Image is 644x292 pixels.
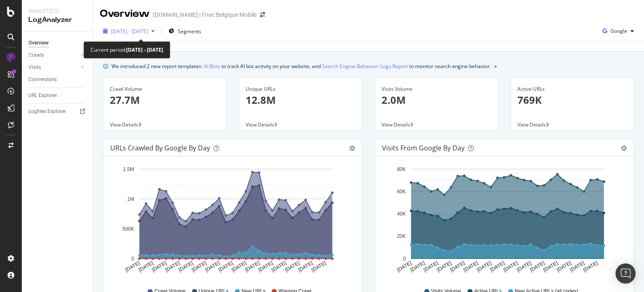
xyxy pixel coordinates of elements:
div: gear [621,145,627,151]
text: 0 [131,256,134,262]
text: [DATE] [138,260,154,273]
text: [DATE] [311,260,327,273]
text: 1.5M [123,166,134,172]
text: [DATE] [569,260,586,273]
div: Visits [29,63,41,72]
svg: A chart. [110,163,352,280]
text: [DATE] [191,260,208,273]
div: Current period: [91,45,163,55]
a: Crawls [29,51,78,60]
text: 500K [122,226,134,232]
text: [DATE] [257,260,274,273]
button: [DATE] - [DATE] [100,24,158,38]
div: LogAnalyzer [29,15,86,25]
div: gear [349,145,355,151]
text: [DATE] [396,260,413,273]
button: close banner [492,60,499,72]
b: [DATE] - [DATE] [126,46,163,53]
span: View Details [382,121,410,128]
div: Logfiles Explorer [29,107,66,116]
span: Google [610,27,627,34]
button: Segments [165,24,205,38]
text: 40K [397,211,406,217]
text: [DATE] [297,260,314,273]
a: Conversions [29,75,87,84]
text: [DATE] [151,260,168,273]
text: [DATE] [516,260,532,273]
div: Visits Volume [382,85,491,93]
div: Active URLs [517,85,627,93]
text: [DATE] [231,260,247,273]
text: [DATE] [204,260,221,273]
text: [DATE] [489,260,506,273]
div: Overview [29,39,49,47]
button: Google [599,24,637,38]
text: [DATE] [124,260,141,273]
a: URL Explorer [29,91,87,100]
text: [DATE] [529,260,546,273]
p: 12.8M [246,93,356,107]
text: [DATE] [556,260,572,273]
p: 2.0M [382,93,491,107]
div: Crawls [29,51,44,60]
text: [DATE] [542,260,559,273]
a: AI Bots [204,62,220,71]
text: [DATE] [164,260,181,273]
text: [DATE] [582,260,599,273]
div: We introduced 2 new report templates: to track AI bot activity on your website, and to monitor se... [112,62,491,71]
p: 769K [517,93,627,107]
p: 27.7M [110,93,220,107]
div: Conversions [29,75,57,84]
div: Crawl Volume [110,85,220,93]
div: [DOMAIN_NAME] | Fnac Belgique Mobile [153,11,257,19]
text: [DATE] [284,260,301,273]
text: 1M [127,196,134,202]
text: [DATE] [502,260,519,273]
text: [DATE] [476,260,493,273]
text: 0 [403,256,406,262]
text: [DATE] [217,260,234,273]
span: [DATE] - [DATE] [111,28,148,35]
svg: A chart. [382,163,623,280]
div: Overview [100,7,150,21]
text: 20K [397,234,406,239]
div: Unique URLs [246,85,356,93]
a: Overview [29,39,87,47]
span: View Details [246,121,274,128]
a: Visits [29,63,78,72]
div: URL Explorer [29,91,57,100]
div: arrow-right-arrow-left [260,12,265,18]
span: View Details [110,121,138,128]
span: Segments [178,28,201,35]
text: [DATE] [436,260,453,273]
div: info banner [103,62,634,71]
span: View Details [517,121,546,128]
text: 80K [397,166,406,172]
text: [DATE] [409,260,426,273]
div: URLs Crawled by Google by day [110,144,210,152]
text: 60K [397,189,406,195]
a: Logfiles Explorer [29,107,87,116]
div: Analytics [29,7,86,15]
div: Visits from Google by day [382,144,465,152]
text: [DATE] [423,260,439,273]
text: [DATE] [244,260,261,273]
text: [DATE] [462,260,479,273]
text: [DATE] [449,260,466,273]
text: [DATE] [177,260,194,273]
div: Open Intercom Messenger [615,263,636,284]
a: Search Engine Behavior: Logs Report [322,62,408,71]
text: [DATE] [270,260,287,273]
